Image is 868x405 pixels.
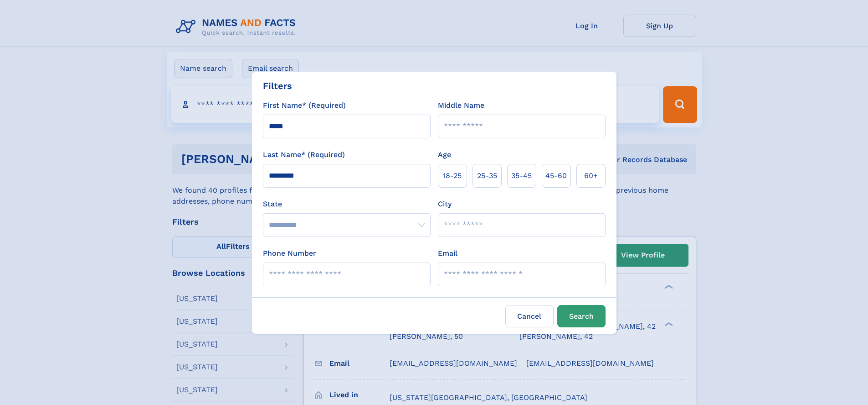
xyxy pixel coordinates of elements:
[545,170,567,181] span: 45‑60
[505,305,554,327] label: Cancel
[263,79,292,93] div: Filters
[438,149,451,160] label: Age
[438,199,452,210] label: City
[443,170,462,181] span: 18‑25
[263,100,346,111] label: First Name* (Required)
[584,170,598,181] span: 60+
[438,100,484,111] label: Middle Name
[557,305,606,327] button: Search
[438,248,457,259] label: Email
[263,149,345,160] label: Last Name* (Required)
[263,248,316,259] label: Phone Number
[477,170,497,181] span: 25‑35
[263,199,431,210] label: State
[511,170,532,181] span: 35‑45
